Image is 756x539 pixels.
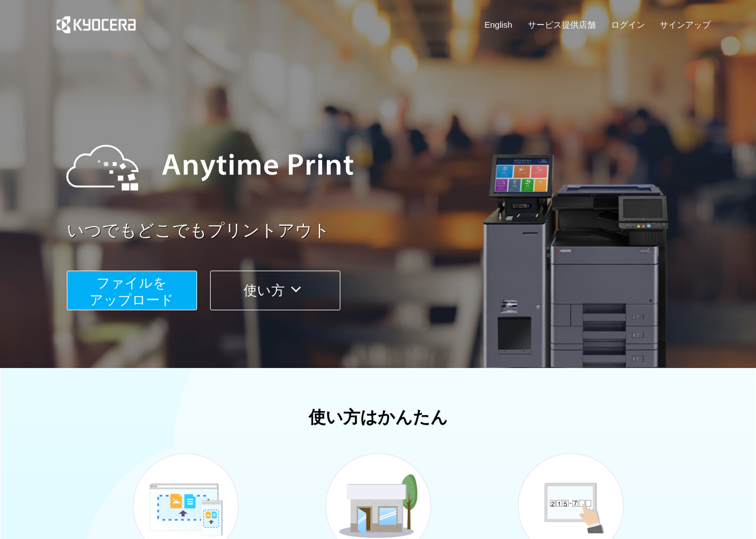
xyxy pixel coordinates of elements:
a: いつでもどこでもプリントアウト [67,219,718,243]
a: サインアップ [660,19,711,31]
a: English [485,19,512,31]
span: ファイルを ​​アップロード [89,275,174,307]
button: 使い方 [210,271,340,310]
a: ログイン [611,19,645,31]
a: サービス提供店舗 [528,19,596,31]
button: ファイルを​​アップロード [67,271,197,310]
